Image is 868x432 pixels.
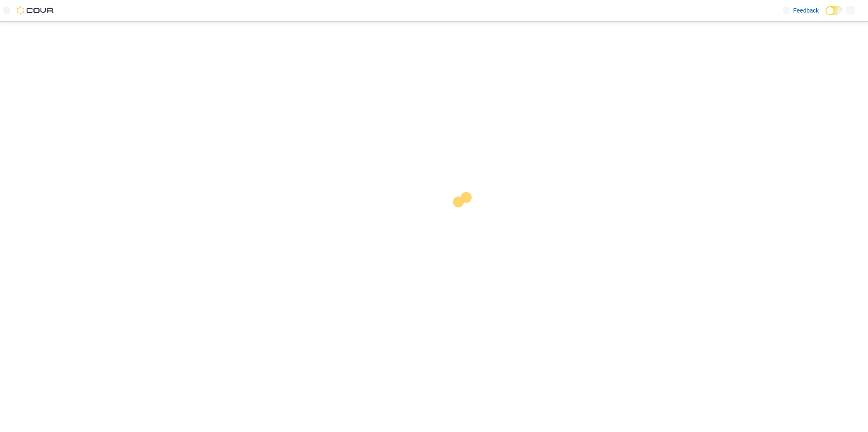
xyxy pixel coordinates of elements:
img: Cova [17,6,54,15]
input: Dark Mode [825,6,843,15]
img: cova-loader [434,186,497,248]
span: Feedback [793,6,819,15]
a: Feedback [780,2,822,19]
